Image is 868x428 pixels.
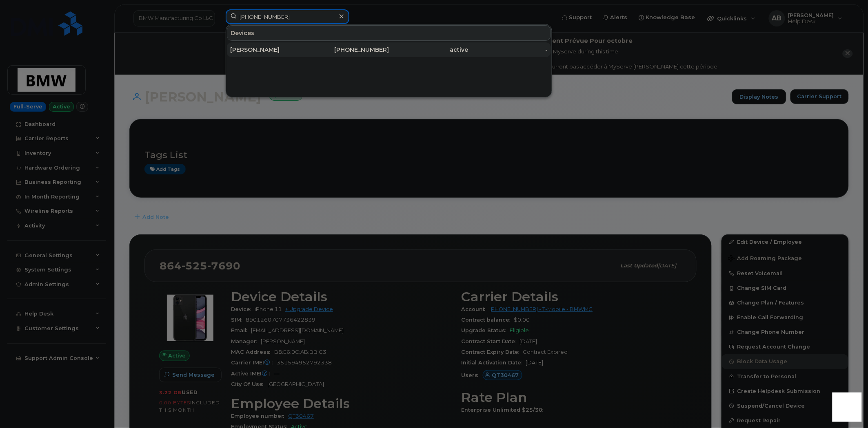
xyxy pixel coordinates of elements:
div: active [389,46,468,54]
div: [PHONE_NUMBER] [310,46,389,54]
div: - [468,46,548,54]
a: [PERSON_NAME][PHONE_NUMBER]active- [227,42,551,57]
div: Devices [227,25,551,41]
iframe: Messenger Launcher [832,393,862,422]
div: [PERSON_NAME] [230,46,310,54]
